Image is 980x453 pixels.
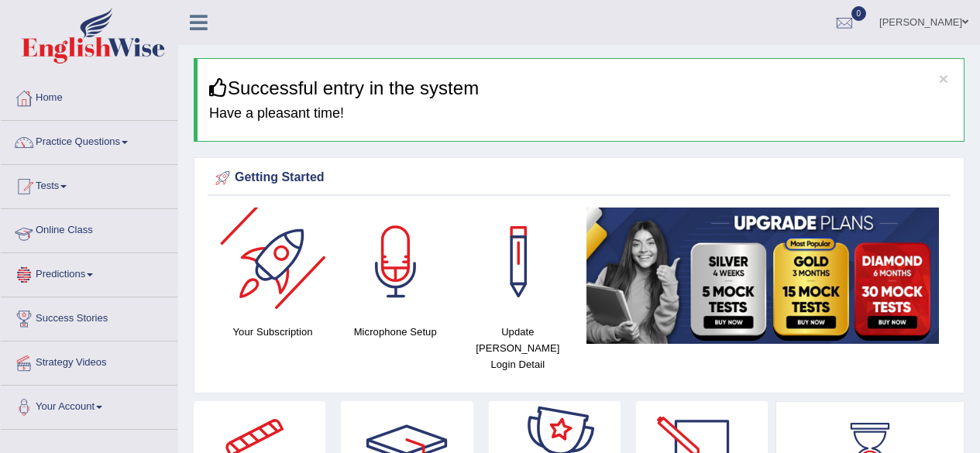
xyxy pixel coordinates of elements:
a: Your Account [1,386,177,424]
h4: Have a pleasant time! [209,106,952,122]
a: Practice Questions [1,121,177,160]
a: Tests [1,165,177,204]
img: small5.jpg [586,208,939,344]
h4: Your Subscription [219,324,326,340]
h4: Microphone Setup [342,324,449,340]
a: Success Stories [1,297,177,336]
a: Online Class [1,209,177,248]
a: Strategy Videos [1,341,177,380]
div: Getting Started [211,166,947,190]
a: Predictions [1,253,177,292]
h4: Update [PERSON_NAME] Login Detail [464,324,571,372]
span: 0 [851,6,867,21]
a: Home [1,77,177,115]
button: × [939,70,948,87]
h3: Successful entry in the system [209,78,952,98]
